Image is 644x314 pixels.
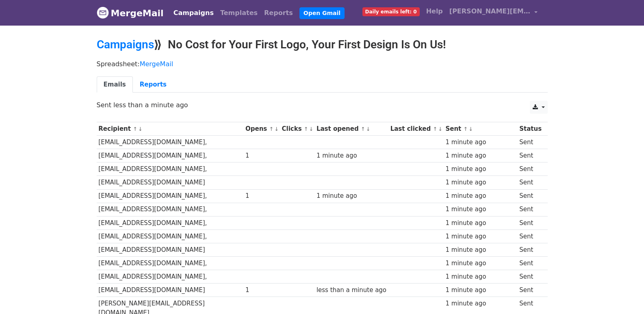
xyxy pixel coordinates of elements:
[388,122,444,136] th: Last clicked
[446,3,541,22] a: [PERSON_NAME][EMAIL_ADDRESS][DOMAIN_NAME]
[517,162,543,176] td: Sent
[444,122,518,136] th: Sent
[362,7,420,16] span: Daily emails left: 0
[517,122,543,136] th: Status
[97,122,244,136] th: Recipient
[445,286,515,295] div: 1 minute ago
[517,149,543,162] td: Sent
[445,245,515,255] div: 1 minute ago
[445,259,515,268] div: 1 minute ago
[97,189,244,203] td: [EMAIL_ADDRESS][DOMAIN_NAME],
[97,6,109,19] img: MergeMail logo
[468,126,473,132] a: ↓
[445,299,515,308] div: 1 minute ago
[317,151,386,160] div: 1 minute ago
[445,232,515,241] div: 1 minute ago
[280,122,314,136] th: Clicks
[140,60,173,68] a: MergeMail
[170,5,217,21] a: Campaigns
[517,257,543,270] td: Sent
[245,191,278,201] div: 1
[97,176,244,189] td: [EMAIL_ADDRESS][DOMAIN_NAME]
[97,4,164,22] a: MergeMail
[97,76,133,93] a: Emails
[464,126,468,132] a: ↑
[97,38,154,51] a: Campaigns
[299,7,345,19] a: Open Gmail
[517,189,543,203] td: Sent
[445,165,515,174] div: 1 minute ago
[97,270,244,284] td: [EMAIL_ADDRESS][DOMAIN_NAME],
[517,176,543,189] td: Sent
[445,178,515,187] div: 1 minute ago
[97,38,548,52] h2: ⟫ No Cost for Your First Logo, Your First Design Is On Us!
[423,3,446,19] a: Help
[359,3,423,19] a: Daily emails left: 0
[517,243,543,256] td: Sent
[243,122,280,136] th: Opens
[309,126,314,132] a: ↓
[517,216,543,230] td: Sent
[97,149,244,162] td: [EMAIL_ADDRESS][DOMAIN_NAME],
[97,162,244,176] td: [EMAIL_ADDRESS][DOMAIN_NAME],
[97,136,244,149] td: [EMAIL_ADDRESS][DOMAIN_NAME],
[517,284,543,297] td: Sent
[317,286,386,295] div: less than a minute ago
[517,136,543,149] td: Sent
[438,126,442,132] a: ↓
[97,101,548,109] p: Sent less than a minute ago
[138,126,143,132] a: ↓
[97,216,244,230] td: [EMAIL_ADDRESS][DOMAIN_NAME],
[97,243,244,256] td: [EMAIL_ADDRESS][DOMAIN_NAME]
[445,205,515,214] div: 1 minute ago
[245,151,278,160] div: 1
[517,230,543,243] td: Sent
[97,257,244,270] td: [EMAIL_ADDRESS][DOMAIN_NAME],
[517,203,543,216] td: Sent
[245,286,278,295] div: 1
[217,5,261,21] a: Templates
[445,191,515,201] div: 1 minute ago
[361,126,365,132] a: ↑
[517,270,543,284] td: Sent
[445,138,515,147] div: 1 minute ago
[133,76,173,93] a: Reports
[314,122,388,136] th: Last opened
[445,219,515,228] div: 1 minute ago
[269,126,273,132] a: ↑
[97,60,548,68] p: Spreadsheet:
[97,230,244,243] td: [EMAIL_ADDRESS][DOMAIN_NAME],
[304,126,308,132] a: ↑
[133,126,137,132] a: ↑
[97,203,244,216] td: [EMAIL_ADDRESS][DOMAIN_NAME],
[433,126,437,132] a: ↑
[445,151,515,160] div: 1 minute ago
[97,284,244,297] td: [EMAIL_ADDRESS][DOMAIN_NAME]
[274,126,279,132] a: ↓
[317,191,386,201] div: 1 minute ago
[261,5,296,21] a: Reports
[449,6,531,16] span: [PERSON_NAME][EMAIL_ADDRESS][DOMAIN_NAME]
[366,126,371,132] a: ↓
[445,272,515,282] div: 1 minute ago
